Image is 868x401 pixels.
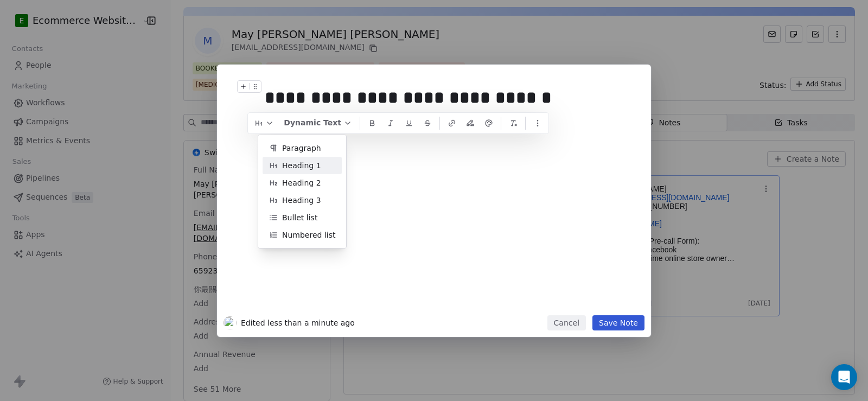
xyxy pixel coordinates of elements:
[241,317,355,328] span: Edited less than a minute ago
[282,177,321,189] span: Heading 2
[547,315,586,330] button: Cancel
[282,160,321,171] span: Heading 1
[224,316,237,329] img: a5e33be9-744d-4db8-b5ad-0e3446806771
[282,195,321,206] span: Heading 3
[592,315,644,330] button: Save Note
[282,143,321,154] span: Paragraph
[279,115,356,131] button: Dynamic Text
[282,212,317,224] span: Bullet list
[282,230,335,241] span: Numbered list
[263,139,342,244] div: Suggestions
